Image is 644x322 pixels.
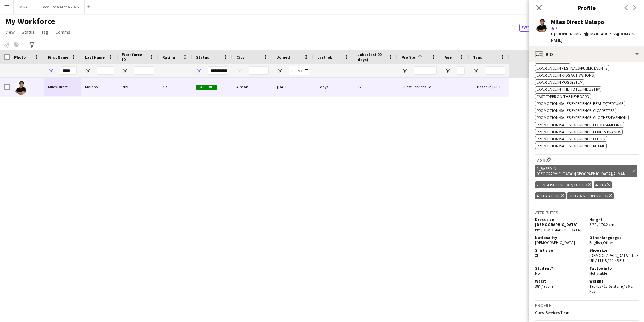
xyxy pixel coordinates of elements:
div: 2_English Level = 2/3 Good [535,181,592,188]
a: Status [19,28,37,36]
button: Open Filter Menu [401,68,408,74]
input: Profile Filter Input [414,66,437,75]
div: UPU 2025 - SUPERVISOR [567,192,613,199]
span: Experience in The Hotel Industry [537,87,600,92]
span: Promotion/Sales Experience: Other [537,136,605,141]
div: 1_Based in [GEOGRAPHIC_DATA]/[GEOGRAPHIC_DATA]/Ajman, 2_English Level = 2/3 Good , 4_CCA, 4_CCA A... [469,78,509,96]
span: [DEMOGRAPHIC_DATA] [535,240,575,245]
span: Rating [162,55,175,60]
div: Miles Direct [44,78,81,96]
span: Status [22,29,35,35]
span: Experience in POS System [537,80,583,85]
span: Fast Typer on the Keyboard [537,94,589,99]
input: Tags Filter Input [485,66,505,75]
span: Tags [473,55,482,60]
h5: Height [589,217,639,222]
button: Open Filter Menu [122,68,128,74]
button: Open Filter Menu [473,68,479,74]
input: First Name Filter Input [60,66,77,75]
a: View [3,28,18,36]
div: [DATE] [273,78,313,96]
input: Last Name Filter Input [97,66,114,75]
span: Photo [14,55,26,60]
div: 289 [118,78,158,96]
span: Promotion/Sales Experience: Cigarettes [537,108,614,113]
span: My Workforce [5,16,55,26]
span: Not visible [589,271,607,276]
span: Experience in Festivals/Public Events [537,65,607,71]
span: Last job [317,55,332,60]
h5: Waist [535,278,584,284]
h5: Nationality [535,235,584,240]
div: 1_Based in [GEOGRAPHIC_DATA]/[GEOGRAPHIC_DATA]/Ajman [535,165,637,177]
div: 4_CCA Active [535,192,566,199]
h5: Other languages [589,235,639,240]
span: I'm [DEMOGRAPHIC_DATA] [535,227,581,232]
button: Everyone12,866 [519,24,555,32]
span: Active [196,85,217,90]
div: 4_CCA [594,181,612,188]
div: 17 [354,78,397,96]
span: t. [PHONE_NUMBER] [551,31,586,36]
h5: Shoe size [589,248,639,253]
span: Workforce ID [122,52,146,62]
app-action-btn: Advanced filters [28,41,36,49]
span: 190 lbs / 13.57 stone / 86.2 kgs [589,284,633,294]
h3: Profile [535,302,639,308]
h5: Weight [589,278,639,284]
div: Bio [529,46,644,62]
button: Open Filter Menu [277,68,283,74]
button: Open Filter Menu [48,68,54,74]
h3: Profile [529,3,644,12]
span: No [535,271,540,276]
span: 38" / 96cm [535,284,553,289]
input: Age Filter Input [457,66,465,75]
span: City [236,55,244,60]
h3: Attributes [535,210,639,216]
button: MIRAL [14,0,35,14]
div: Ajman [232,78,273,96]
button: Open Filter Menu [236,68,243,74]
span: Promotion/Sales Experience: Beauty/Perfume [537,101,623,106]
span: Promotion/Sales Experience: Luxury Brands [537,129,621,134]
span: Promotion/Sales Experience: Retail [537,143,605,149]
span: Comms [55,29,70,35]
img: Miles Direct Malapo [14,81,28,95]
button: Coca Coca Arena 2025 [35,0,85,14]
span: Profile [401,55,415,60]
div: 3.7 [158,78,192,96]
div: Guest Services Team [397,78,441,96]
span: 3.7 [555,25,560,30]
h5: Dress size [DEMOGRAPHIC_DATA] [535,217,584,227]
div: Malapo [81,78,118,96]
span: Jobs (last 90 days) [358,52,385,62]
span: [DEMOGRAPHIC_DATA]: 10.5 UK / 11 US / 44-45 EU [589,253,638,263]
span: Tag [41,29,49,35]
span: Last Name [85,55,105,60]
a: Tag [39,28,51,36]
input: City Filter Input [249,66,269,75]
span: Other [603,240,613,245]
span: English , [589,240,603,245]
button: Open Filter Menu [196,68,202,74]
span: View [5,29,15,35]
p: Guest Services Team [535,310,639,315]
span: Promotion/Sales Experience: Food Sampling [537,122,622,127]
div: 6 days [313,78,354,96]
span: First Name [48,55,68,60]
h3: Tags [535,156,639,163]
h5: Student? [535,266,584,271]
input: Joined Filter Input [289,66,309,75]
span: Status [196,55,209,60]
h5: Shirt size [535,248,584,253]
span: XL [535,253,539,258]
button: Open Filter Menu [85,68,91,74]
span: | [EMAIL_ADDRESS][DOMAIN_NAME] [551,31,636,43]
span: 5'7" / 170.2 cm [589,222,614,227]
div: 33 [441,78,469,96]
span: Joined [277,55,290,60]
h5: Tattoo info [589,266,639,271]
span: Experience in Kids Activations [537,73,594,78]
span: Promotion/Sales Experience: Clothes/Fashion [537,115,627,120]
input: Workforce ID Filter Input [134,66,154,75]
